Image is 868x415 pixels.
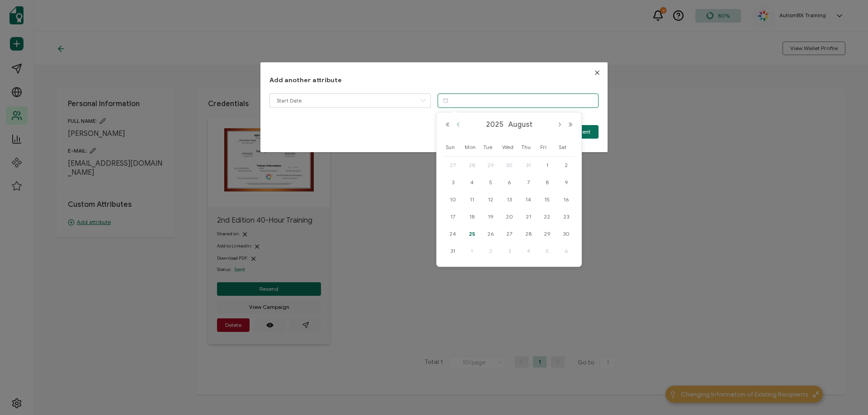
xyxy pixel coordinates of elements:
span: 27 [448,160,458,171]
span: 25 [467,228,477,239]
span: 28 [523,228,534,239]
span: 6 [504,177,515,188]
span: 27 [504,228,515,239]
span: 21 [523,211,534,222]
span: 12 [485,194,496,205]
th: Fri [538,138,557,157]
span: 23 [561,211,571,222]
div: dialog [260,62,608,152]
span: 7 [523,177,534,188]
span: 3 [448,177,458,188]
span: 1 [542,160,552,171]
span: 31 [448,246,458,256]
span: 6 [561,246,571,256]
input: Choose attribute [269,93,431,108]
span: 8 [542,177,552,188]
span: 29 [485,160,496,171]
span: 19 [485,211,496,222]
span: 4 [523,246,534,256]
span: 5 [485,177,496,188]
span: 24 [448,228,458,239]
h1: Add another attribute [269,76,599,84]
th: Mon [462,138,481,157]
button: Next Year [565,121,576,128]
span: 20 [504,211,515,222]
th: Thu [519,138,538,157]
th: Sat [557,138,576,157]
span: 2025 [484,120,506,129]
span: August [506,120,535,129]
span: 26 [485,228,496,239]
span: 5 [542,246,552,256]
button: Previous Month [453,121,464,128]
span: 2 [485,246,496,256]
span: 16 [561,194,571,205]
span: 3 [504,246,515,256]
span: 22 [542,211,552,222]
iframe: Chat Widget [823,372,868,415]
span: 13 [504,194,515,205]
span: 4 [467,177,477,188]
span: 14 [523,194,534,205]
th: Tue [481,138,500,157]
button: Previous Year [442,121,453,128]
span: 28 [467,160,477,171]
span: 11 [467,194,477,205]
span: 10 [448,194,458,205]
span: 15 [542,194,552,205]
th: Sun [443,138,462,157]
button: Next Month [554,121,565,128]
span: 29 [542,228,552,239]
span: 30 [561,228,571,239]
span: 1 [467,246,477,256]
span: 30 [504,160,515,171]
span: 18 [467,211,477,222]
span: 2 [561,160,571,171]
th: Wed [500,138,519,157]
span: 17 [448,211,458,222]
span: 31 [523,160,534,171]
span: 9 [561,177,571,188]
button: Close [587,62,608,83]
